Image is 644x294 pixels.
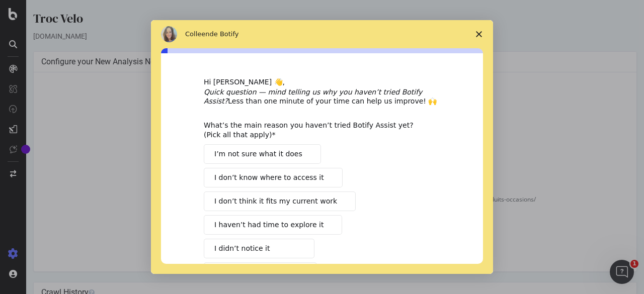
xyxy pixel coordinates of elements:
[204,168,343,187] button: I don’t know where to access it
[214,149,302,159] span: I’m not sure what it does
[309,127,603,147] td: 5 URLs / s Estimated crawl duration:
[15,182,309,193] td: Sitemaps
[309,193,603,205] td: Nombre de liens Bulles SEO, NB Annonces Pages /produits-occasions/
[7,31,611,41] div: [DOMAIN_NAME]
[204,88,422,105] i: Quick question — mind telling us why you haven’t tried Botify Assist?
[309,182,603,193] td: Yes
[204,87,440,106] div: Less than one minute of your time can help us improve! 🙌
[309,115,603,127] td: 200,000
[309,80,603,91] td: Troc Velo
[309,170,603,181] td: Yes
[309,147,603,158] td: Yes
[331,243,353,252] a: Settings
[204,215,342,235] button: I haven’t had time to explore it
[265,240,328,256] button: Yes! Start Now
[385,137,439,145] span: 11 hours 6 minutes
[15,147,309,158] td: Crawl JS Activated
[15,170,309,181] td: Virtual Robots.txt
[161,26,177,42] img: Profile image for Colleen
[214,172,324,183] span: I don’t know where to access it
[15,91,309,103] td: Allowed Domains
[309,205,603,217] td: No
[15,158,309,170] td: Google Analytics Website
[204,239,314,258] button: I didn’t notice it
[210,30,239,38] span: de Botify
[15,193,309,205] td: HTML Extract Rules
[204,191,356,211] button: I don’t think it fits my current work
[204,144,321,164] button: I’m not sure what it does
[15,115,309,127] td: Max # of Analysed URLs
[204,262,317,282] button: Autre (veuillez préciser)
[309,158,603,170] td: Deactivated
[309,104,603,115] td: [URL][DOMAIN_NAME]
[204,77,440,87] div: Hi [PERSON_NAME] 👋,
[309,91,603,103] td: https://*.[DOMAIN_NAME]
[214,243,270,254] span: I didn’t notice it
[185,30,210,38] span: Colleen
[7,10,611,31] div: Troc Velo
[15,205,309,217] td: Repeated Analysis
[15,80,309,91] td: Project Name
[15,104,309,115] td: Start URLs
[465,20,493,48] span: Fermer l'enquête
[204,121,425,139] div: What’s the main reason you haven’t tried Botify Assist yet? (Pick all that apply)
[214,220,324,230] span: I haven’t had time to explore it
[214,196,337,207] span: I don’t think it fits my current work
[15,127,309,147] td: Max Speed (URLs / s)
[15,227,603,235] p: View Crawl Settings
[15,57,603,67] h4: Configure your New Analysis Now!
